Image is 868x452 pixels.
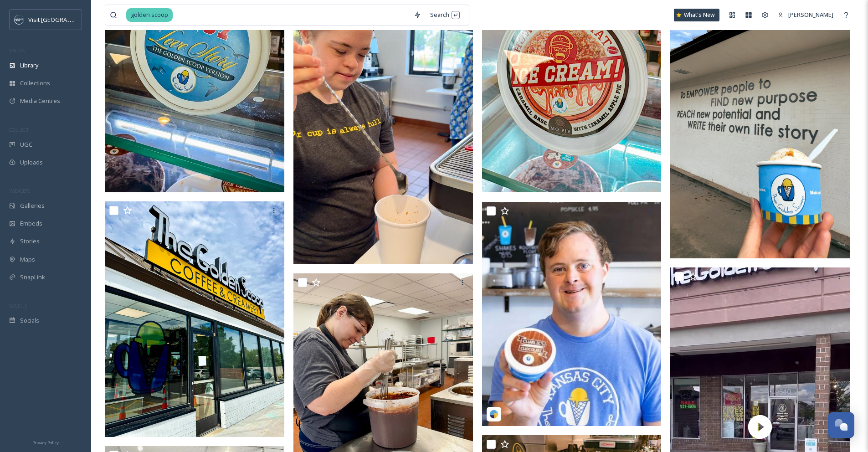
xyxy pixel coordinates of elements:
span: Socials [20,316,39,325]
span: UGC [20,140,32,149]
span: Media Centres [20,97,60,105]
div: Search [426,6,464,24]
span: [PERSON_NAME] [788,10,833,19]
span: Privacy Policy [32,440,59,446]
span: Maps [20,255,35,264]
img: c3es6xdrejuflcaqpovn.png [15,15,24,24]
img: snapsea-logo.png [489,410,498,419]
img: The Golden Scoop 1-3.jpg [105,201,284,437]
span: Stories [20,237,40,246]
span: Library [20,61,38,70]
button: Open Chat [828,412,854,438]
a: [PERSON_NAME] [773,6,838,24]
span: COLLECT [9,126,29,133]
span: SOCIALS [9,302,27,309]
span: golden scoop [126,8,173,21]
span: Embeds [20,219,42,228]
img: thegoldenscoopkc_04012025_3425514811155680525.jpg [482,202,662,426]
span: Galleries [20,201,45,210]
span: Collections [20,79,50,87]
a: Privacy Policy [32,437,59,447]
span: SnapLink [20,273,45,282]
span: Uploads [20,158,43,167]
span: MEDIA [9,47,25,54]
span: Visit [GEOGRAPHIC_DATA] [28,15,99,24]
span: WIDGETS [9,187,30,194]
a: What's New [674,9,719,21]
